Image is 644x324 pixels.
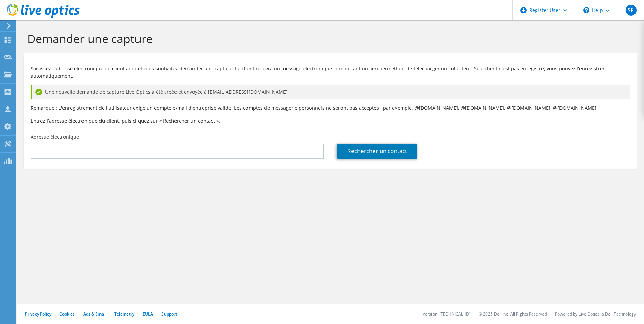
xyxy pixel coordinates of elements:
a: Ads & Email [83,311,106,317]
a: Cookies [59,311,75,317]
a: EULA [143,311,153,317]
p: Saisissez l'adresse électronique du client auquel vous souhaitez demander une capture. Le client ... [31,65,630,80]
a: Telemetry [114,311,134,317]
li: Version: [TECHNICAL_ID] [423,311,471,317]
span: SF [626,5,637,16]
svg: \n [583,7,589,13]
li: © 2025 Dell Inc. All Rights Reserved [479,311,547,317]
p: Remarque : L'enregistrement de l'utilisateur exige un compte e-mail d'entreprise valide. Les comp... [31,104,630,112]
span: Une nouvelle demande de capture Live Optics a été créée et envoyée à [EMAIL_ADDRESS][DOMAIN_NAME] [45,88,288,96]
li: Powered by Live Optics, a Dell Technology [555,311,636,317]
a: Privacy Policy [25,311,51,317]
h3: Entrez l'adresse électronique du client, puis cliquez sur « Rechercher un contact ». [31,117,630,124]
a: Support [161,311,177,317]
a: Rechercher un contact [337,144,417,159]
h1: Demander une capture [27,32,630,46]
label: Adresse électronique [31,133,79,140]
